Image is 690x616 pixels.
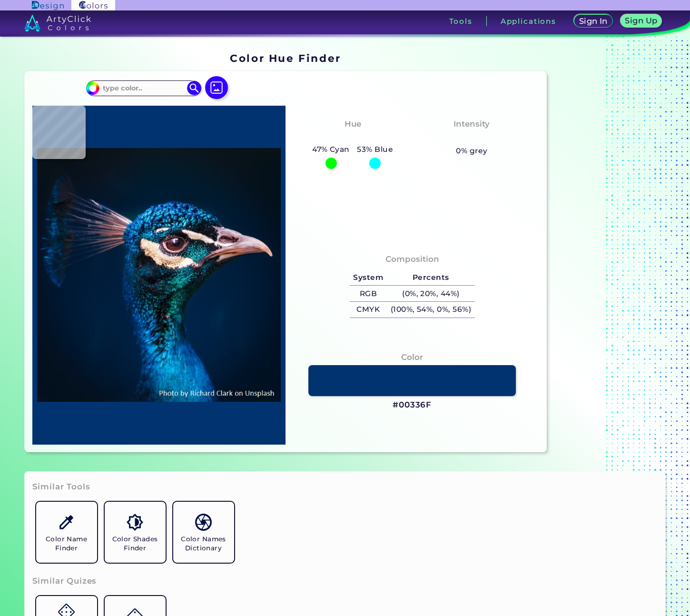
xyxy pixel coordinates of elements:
h5: RGB [350,286,387,301]
h3: Similar Tools [32,481,90,493]
h4: Intensity [453,117,490,131]
a: Sign In [576,15,611,27]
h3: #00336F [393,399,432,411]
h4: Color [401,350,423,364]
h5: Color Name Finder [40,535,93,553]
img: img_pavlin.jpg [37,110,281,440]
h5: Percents [387,270,475,286]
h3: Tools [449,18,473,25]
h3: Similar Quizes [32,576,97,587]
h1: Color Hue Finder [230,51,341,65]
h5: Color Shades Finder [108,535,162,553]
h5: (100%, 54%, 0%, 56%) [387,302,475,318]
img: icon_color_names_dictionary.svg [195,514,212,530]
a: Color Shades Finder [101,498,169,566]
img: logo_artyclick_colors_white.svg [24,14,91,31]
h3: Vibrant [451,132,493,143]
h5: (0%, 20%, 44%) [387,286,475,301]
h5: Sign In [581,18,606,25]
input: type color.. [99,82,188,95]
h5: Color Names Dictionary [177,535,230,553]
h3: Applications [501,18,556,25]
h4: Hue [345,117,361,131]
h4: Composition [385,252,439,266]
h5: 47% Cyan [308,143,353,156]
img: icon search [187,81,201,95]
a: Color Names Dictionary [169,498,238,566]
a: Sign Up [622,15,660,27]
h5: 53% Blue [354,143,397,156]
h5: System [350,270,387,286]
img: icon_color_name_finder.svg [58,514,75,530]
img: icon_color_shades.svg [127,514,143,530]
h3: Cyan-Blue [325,132,379,143]
a: Color Name Finder [32,498,101,566]
h5: CMYK [350,302,387,318]
img: ArtyClick Design logo [32,1,64,10]
h5: 0% grey [456,145,487,157]
h5: Sign Up [627,17,656,24]
img: icon picture [205,76,228,99]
